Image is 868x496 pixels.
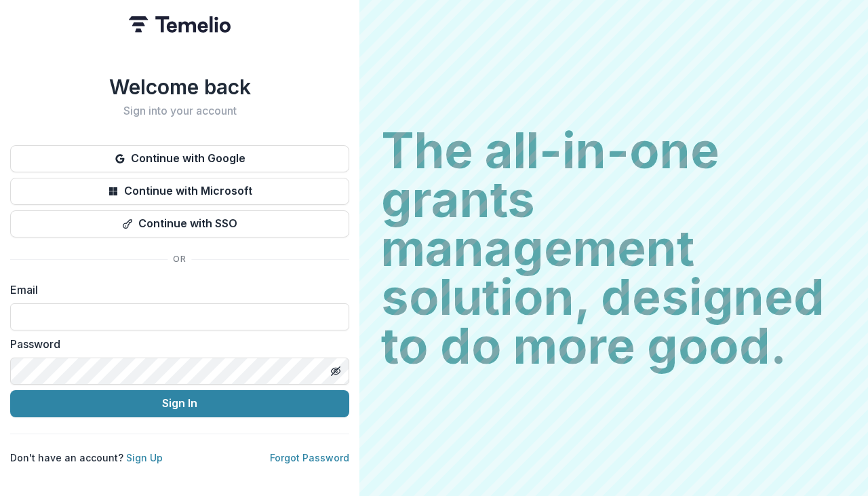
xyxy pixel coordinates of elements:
[270,452,349,463] a: Forgot Password
[10,451,163,465] p: Don't have an account?
[10,282,341,298] label: Email
[10,104,349,117] h2: Sign into your account
[129,16,231,33] img: Temelio
[126,452,163,463] a: Sign Up
[10,336,341,352] label: Password
[10,178,349,205] button: Continue with Microsoft
[10,390,349,417] button: Sign In
[10,145,349,172] button: Continue with Google
[10,75,349,99] h1: Welcome back
[325,360,347,382] button: Toggle password visibility
[10,210,349,237] button: Continue with SSO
